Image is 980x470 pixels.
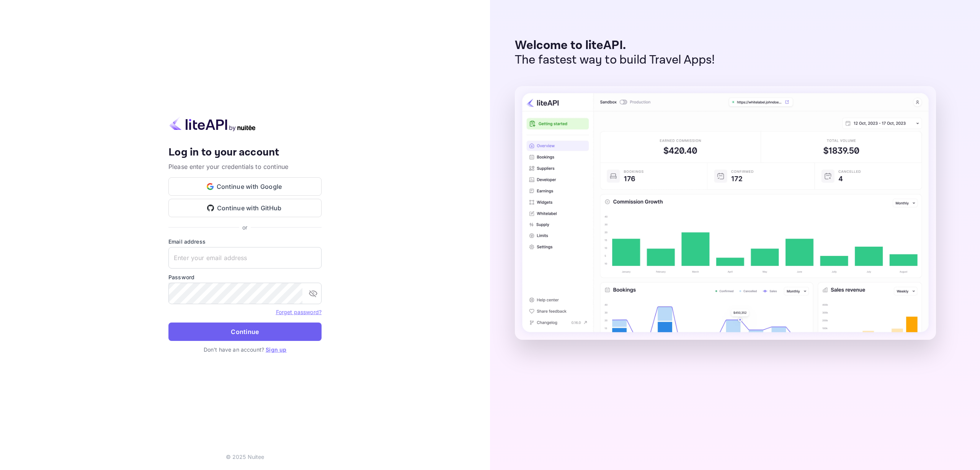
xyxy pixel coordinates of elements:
button: toggle password visibility [305,286,321,301]
p: © 2025 Nuitee [226,453,265,461]
a: Sign up [266,346,286,353]
a: Forget password? [276,309,322,315]
label: Email address [168,237,322,246]
img: liteapi [168,116,256,131]
button: Continue with Google [168,177,322,196]
button: Continue [168,323,322,341]
a: Forget password? [276,308,322,316]
p: The fastest way to build Travel Apps! [515,53,715,67]
label: Password [168,273,322,281]
p: Don't have an account? [168,346,322,354]
h4: Log in to your account [168,146,322,159]
img: liteAPI Dashboard Preview [515,86,936,340]
p: Please enter your credentials to continue [168,162,322,171]
button: Continue with GitHub [168,199,322,217]
p: Welcome to liteAPI. [515,38,715,53]
p: or [242,223,247,231]
input: Enter your email address [168,247,322,269]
